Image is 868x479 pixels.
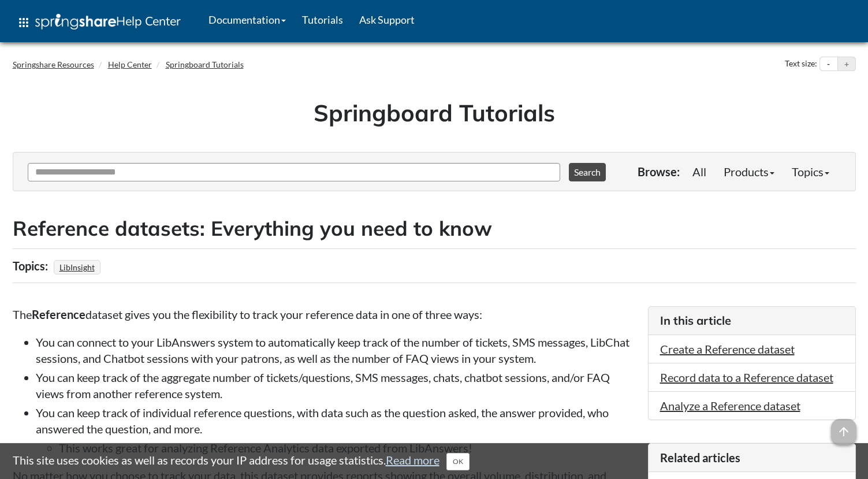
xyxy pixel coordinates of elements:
span: apps [17,16,31,29]
a: Springshare Resources [13,60,94,69]
a: Documentation [200,5,294,34]
a: Record data to a Reference dataset [660,370,833,384]
a: arrow_upward [831,420,856,434]
h2: Reference datasets: Everything you need to know [13,214,856,243]
span: arrow_upward [831,419,856,444]
a: LibInsight [58,259,96,276]
h1: Springboard Tutorials [21,96,847,129]
a: Tutorials [294,5,351,34]
a: Ask Support [351,5,423,34]
button: Decrease text size [820,57,837,71]
img: Springshare [35,14,116,29]
a: Create a Reference dataset [660,342,795,356]
button: Search [569,163,606,181]
li: This works great for analyzing Reference Analytics data exported from LibAnswers! [59,440,636,456]
a: Help Center [108,60,152,69]
span: Help Center [116,13,181,28]
a: All [684,160,715,183]
div: Topics: [13,255,51,277]
li: You can keep track of the aggregate number of tickets/questions, SMS messages, chats, chatbot ses... [36,369,636,402]
a: Springboard Tutorials [166,60,244,69]
a: Topics [783,160,838,183]
p: Browse: [638,164,680,180]
li: You can keep track of individual reference questions, with data such as the question asked, the a... [36,404,636,456]
a: Products [715,160,783,183]
button: Increase text size [838,57,855,71]
p: The dataset gives you the flexibility to track your reference data in one of three ways: [13,306,636,322]
li: You can connect to your LibAnswers system to automatically keep track of the number of tickets, S... [36,334,636,366]
div: Text size: [783,57,819,72]
span: Related articles [660,451,740,465]
strong: Reference [32,307,85,321]
h3: In this article [660,313,844,329]
a: Analyze a Reference dataset [660,399,800,413]
a: apps Help Center [9,5,189,40]
div: This site uses cookies as well as records your IP address for usage statistics. [1,452,867,470]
